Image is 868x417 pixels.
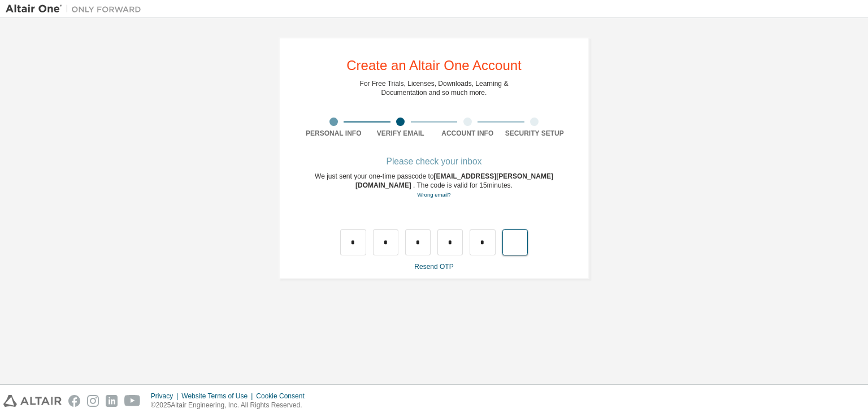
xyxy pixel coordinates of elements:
img: youtube.svg [124,395,141,407]
div: Website Terms of Use [181,392,256,401]
div: Verify Email [367,129,435,138]
a: Go back to the registration form [417,192,450,198]
div: For Free Trials, Licenses, Downloads, Learning & Documentation and so much more. [360,79,509,97]
img: facebook.svg [68,395,80,407]
img: Altair One [6,3,147,15]
span: [EMAIL_ADDRESS][PERSON_NAME][DOMAIN_NAME] [355,172,553,189]
div: Create an Altair One Account [346,59,522,72]
img: altair_logo.svg [3,395,62,407]
div: Cookie Consent [256,392,311,401]
p: © 2025 Altair Engineering, Inc. All Rights Reserved. [151,401,311,410]
a: Resend OTP [414,263,453,271]
img: instagram.svg [87,395,99,407]
div: Please check your inbox [300,158,568,165]
div: Privacy [151,392,181,401]
div: Security Setup [501,129,568,138]
div: We just sent your one-time passcode to . The code is valid for 15 minutes. [300,172,568,199]
div: Account Info [434,129,501,138]
img: linkedin.svg [106,395,118,407]
div: Personal Info [300,129,367,138]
